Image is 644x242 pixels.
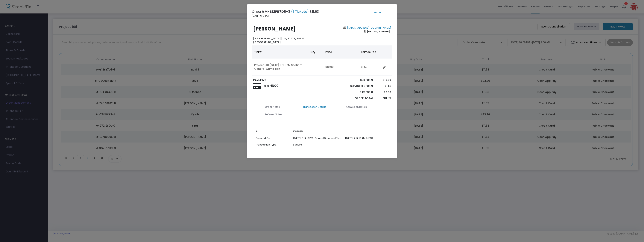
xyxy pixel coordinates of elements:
[359,45,381,59] th: Service Fee
[294,103,335,111] a: Transaction Details
[377,84,391,88] p: $1.63
[252,45,308,59] th: Ticket
[253,37,281,40] span: [GEOGRAPHIC_DATA],
[359,59,381,76] td: $1.63
[336,103,377,111] a: Admission Details
[377,90,391,94] p: $0.00
[253,37,304,44] b: [US_STATE] 38732 [GEOGRAPHIC_DATA]
[256,135,293,142] td: Created On:
[389,9,394,14] button: Close
[377,96,391,101] p: $11.63
[377,78,391,82] p: $10.00
[293,128,388,135] td: 10898951
[368,10,390,14] button: Action
[253,111,294,118] a: Referral Notes
[341,96,373,101] p: Order Total
[264,84,270,88] span: XXXX
[293,148,388,155] td: Square
[323,59,359,76] td: $10.00
[252,45,392,76] div: Data table
[341,90,373,94] p: Tax Total
[252,103,293,111] a: Order Notes
[252,14,269,18] span: [DATE] 9:13 PM
[270,84,279,88] span: -5000
[265,9,290,14] span: M-B12FB7D8-3
[253,25,296,32] b: [PERSON_NAME]
[293,135,388,142] td: [DATE] 9:14:19 PM (Central Standard Time) | [DATE] 2:14:19 AM (UTC)
[293,141,388,148] td: Square
[256,141,293,148] td: Transaction Type:
[252,9,319,14] h4: Order# $11.63
[253,78,320,82] p: PAYMENT
[252,59,308,76] td: Project 901 [DATE] 10:00 PM Section: General Admission
[290,9,310,14] span: (1 Tickets)
[366,28,391,34] span: [PHONE_NUMBER]
[308,59,323,76] td: 1
[256,148,293,155] td: Payment Type:
[256,128,293,135] td: #:
[308,45,323,59] th: Qty
[346,26,391,30] a: [EMAIL_ADDRESS][DOMAIN_NAME]
[323,45,359,59] th: Price
[341,78,373,82] p: Sub total
[341,84,373,88] p: Service Fee Total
